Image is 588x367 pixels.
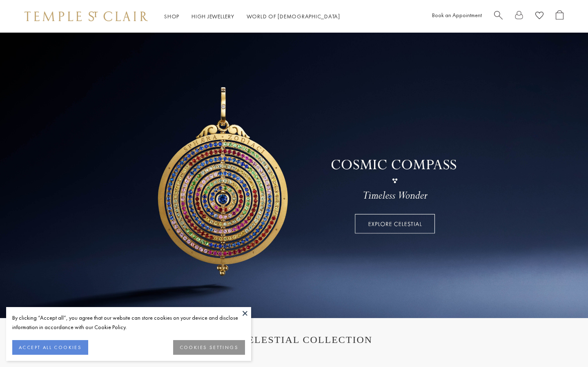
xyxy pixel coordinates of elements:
img: Temple St. Clair [24,11,148,21]
a: World of [DEMOGRAPHIC_DATA]World of [DEMOGRAPHIC_DATA] [247,13,340,20]
a: View Wishlist [535,10,543,23]
a: Book an Appointment [432,11,482,19]
a: ShopShop [164,13,179,20]
button: COOKIES SETTINGS [173,340,245,355]
div: By clicking “Accept all”, you agree that our website can store cookies on your device and disclos... [12,313,245,332]
nav: Main navigation [164,11,340,22]
a: Search [494,10,503,23]
h1: THE CELESTIAL COLLECTION [33,334,555,345]
a: High JewelleryHigh Jewellery [192,13,234,20]
iframe: Gorgias live chat messenger [547,329,580,359]
button: ACCEPT ALL COOKIES [12,340,88,355]
a: Open Shopping Bag [556,10,563,23]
